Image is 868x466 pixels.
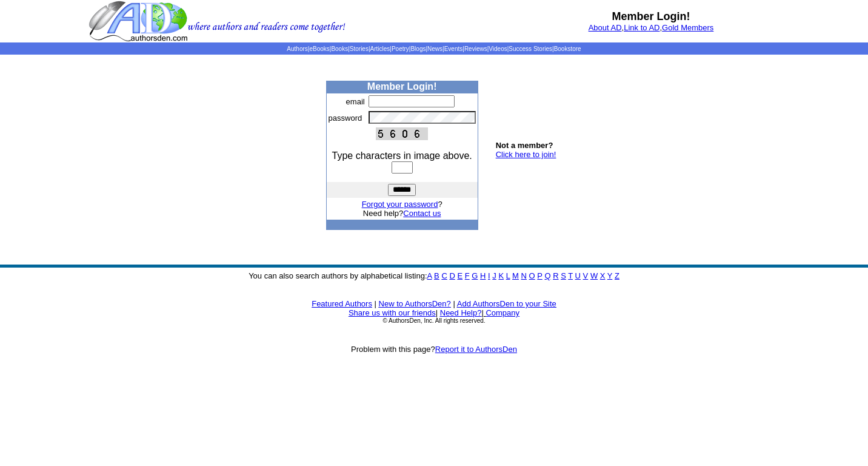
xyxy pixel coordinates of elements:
[589,23,622,32] a: About AD
[544,271,550,280] a: Q
[553,271,558,280] a: R
[472,271,478,280] a: G
[512,271,519,280] a: M
[615,271,619,280] a: Z
[435,345,517,354] a: Report it to AuthorsDen
[465,271,470,280] a: F
[287,46,307,52] a: Authors
[612,10,690,22] b: Member Login!
[410,46,426,52] a: Blogs
[537,271,542,280] a: P
[309,46,329,52] a: eBooks
[449,271,455,280] a: D
[457,271,462,280] a: E
[427,271,432,280] a: A
[461,115,470,124] img: npw-badge-icon-locked.svg
[492,271,496,280] a: J
[331,46,348,52] a: Books
[486,308,519,317] a: Company
[489,46,507,52] a: Videos
[379,299,451,308] a: New to AuthorsDen?
[568,271,573,280] a: T
[346,97,365,106] font: email
[363,209,441,218] font: Need help?
[436,308,438,317] font: |
[589,23,714,32] font: , ,
[392,46,409,52] a: Poetry
[427,46,442,52] a: News
[529,271,535,280] a: O
[457,299,556,308] a: Add AuthorsDen to your Site
[600,271,606,280] a: X
[287,46,581,52] span: | | | | | | | | | | | |
[498,271,504,280] a: K
[521,271,527,280] a: N
[554,46,581,52] a: Bookstore
[332,150,472,161] font: Type characters in image above.
[509,46,552,52] a: Success Stories
[575,271,581,280] a: U
[624,23,659,32] a: Link to AD
[434,271,439,280] a: B
[496,150,556,159] a: Click here to join!
[370,46,390,52] a: Articles
[496,141,553,150] b: Not a member?
[464,46,487,52] a: Reviews
[607,271,612,280] a: Y
[488,271,490,280] a: I
[662,23,713,32] a: Gold Members
[440,308,482,317] a: Need Help?
[329,113,362,123] font: password
[441,271,447,280] a: C
[382,317,485,324] font: © AuthorsDen, Inc. All rights reserved.
[481,308,519,317] font: |
[506,271,510,280] a: L
[561,271,566,280] a: S
[351,345,517,354] font: Problem with this page?
[461,98,470,107] img: npw-badge-icon-locked.svg
[362,200,438,209] a: Forgot your password
[453,299,455,308] font: |
[590,271,598,280] a: W
[375,299,376,308] font: |
[444,46,463,52] a: Events
[249,271,619,280] font: You can also search authors by alphabetical listing:
[376,127,428,140] img: This Is CAPTCHA Image
[403,209,441,218] a: Contact us
[312,299,372,308] a: Featured Authors
[367,81,437,92] b: Member Login!
[362,200,442,209] font: ?
[349,308,436,317] a: Share us with our friends
[480,271,486,280] a: H
[583,271,589,280] a: V
[350,46,369,52] a: Stories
